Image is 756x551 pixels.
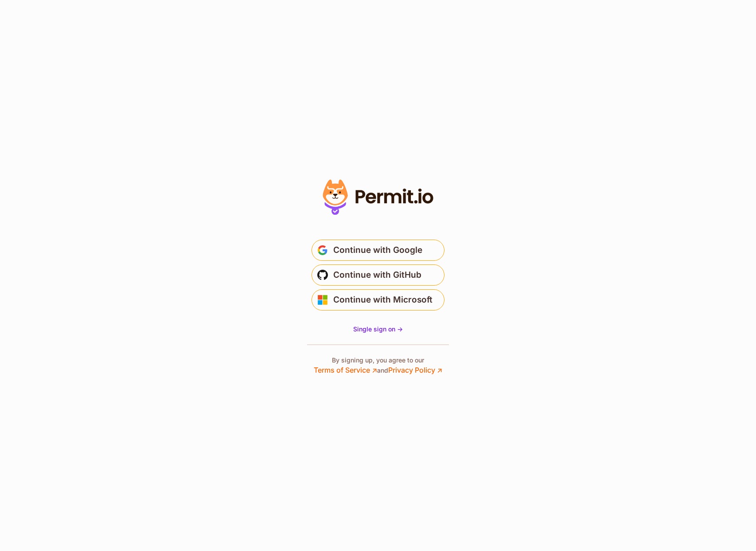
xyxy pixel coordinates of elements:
[333,268,421,282] span: Continue with GitHub
[333,243,422,257] span: Continue with Google
[312,240,444,261] button: Continue with Google
[333,293,433,307] span: Continue with Microsoft
[388,366,442,374] a: Privacy Policy ↗
[353,325,403,333] span: Single sign on ->
[312,264,444,286] button: Continue with GitHub
[312,289,444,311] button: Continue with Microsoft
[314,356,442,375] p: By signing up, you agree to our and
[353,325,403,334] a: Single sign on ->
[314,366,377,374] a: Terms of Service ↗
